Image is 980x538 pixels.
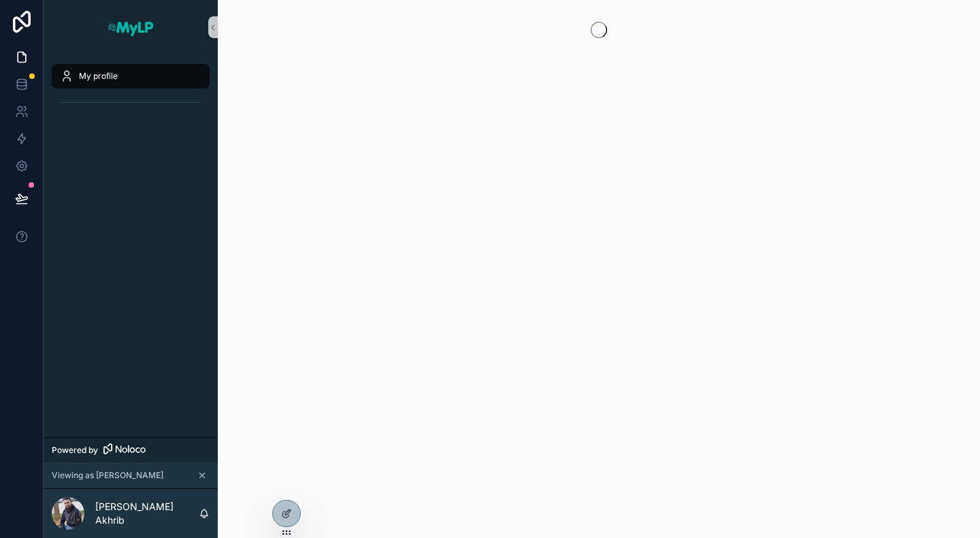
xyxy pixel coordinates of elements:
span: Viewing as [PERSON_NAME] [52,470,163,481]
img: App logo [107,16,154,38]
a: Powered by [44,437,218,463]
p: [PERSON_NAME] Akhrib [95,500,199,527]
span: Powered by [52,445,98,456]
span: My profile [79,71,118,82]
div: scrollable content [44,54,218,131]
a: My profile [52,64,210,88]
